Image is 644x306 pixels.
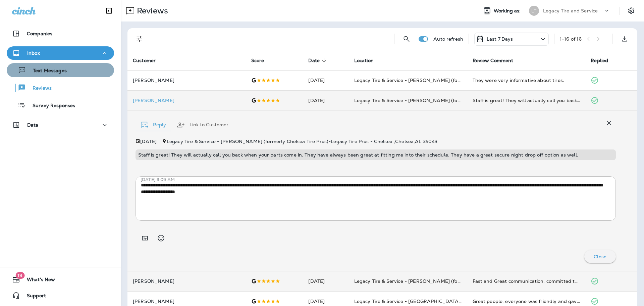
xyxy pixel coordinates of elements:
p: Auto refresh [433,36,463,42]
div: Click to view Customer Drawer [133,98,240,103]
button: Data [7,118,114,132]
span: Legacy Tire & Service - [PERSON_NAME] (formerly Chelsea Tire Pros) [354,278,516,284]
p: Companies [27,31,52,36]
p: [PERSON_NAME] [133,299,240,304]
span: Working as: [494,8,522,14]
span: Location [354,58,374,63]
span: Location [354,57,382,63]
div: 1 - 16 of 16 [560,36,582,42]
button: Text Messages [7,63,114,77]
p: [PERSON_NAME] [133,98,240,103]
span: Score [251,58,264,63]
button: Select an emoji [154,231,168,245]
button: Search Reviews [400,32,413,46]
button: Close [584,250,616,263]
td: [DATE] [303,90,348,111]
button: Settings [625,5,637,17]
span: Date [308,57,328,63]
span: Support [20,293,46,301]
td: [DATE] [303,70,348,90]
button: Add in a premade template [138,231,152,245]
button: Support [7,289,114,302]
button: Inbox [7,46,114,60]
span: Date [308,58,320,63]
button: Survey Responses [7,98,114,112]
span: Review Comment [473,58,514,63]
span: 19 [15,272,24,279]
span: Customer [133,58,156,63]
span: Legacy Tire & Service - [PERSON_NAME] (formerly Chelsea Tire Pros) - Legacy Tire Pros - Chelsea ,... [167,138,438,144]
span: What's New [20,277,55,285]
button: 19What's New [7,273,114,286]
span: Replied [591,58,608,63]
p: Staff is great! They will actually call you back when your parts come in. They have always been g... [138,152,613,158]
p: Close [594,254,606,259]
button: Export as CSV [618,32,631,46]
p: [DATE] [140,139,157,144]
span: Legacy Tire & Service - [GEOGRAPHIC_DATA] (formerly Magic City Tire & Service) [354,298,543,304]
div: Great people, everyone was friendly and gave me a fair price for the removal and installation of ... [473,298,580,305]
p: Reviews [134,6,168,16]
p: Legacy Tire and Service [543,8,598,13]
td: [DATE] [303,271,348,291]
p: [DATE] 9:09 AM [141,177,621,182]
div: Fast and Great communication, committed to honest pricing [473,278,580,285]
span: Legacy Tire & Service - [PERSON_NAME] (formerly Chelsea Tire Pros) [354,97,516,103]
button: Companies [7,27,114,40]
p: Reviews [26,85,52,92]
button: Link to Customer [171,113,234,137]
p: Survey Responses [26,103,75,109]
button: Reply [136,113,171,137]
p: Last 7 Days [487,36,513,42]
span: Review Comment [473,57,522,63]
span: Score [251,57,273,63]
p: Text Messages [26,68,67,74]
button: Reviews [7,81,114,95]
p: Inbox [27,50,40,56]
span: Legacy Tire & Service - [PERSON_NAME] (formerly Chelsea Tire Pros) [354,77,516,83]
span: Replied [591,57,617,63]
p: Data [27,122,39,128]
div: Staff is great! They will actually call you back when your parts come in. They have always been g... [473,97,580,104]
div: They were very informative about tires. [473,77,580,84]
button: Collapse Sidebar [100,4,118,17]
div: LT [529,6,539,16]
span: Customer [133,57,164,63]
p: [PERSON_NAME] [133,278,240,284]
button: Filters [133,32,146,46]
p: [PERSON_NAME] [133,78,240,83]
